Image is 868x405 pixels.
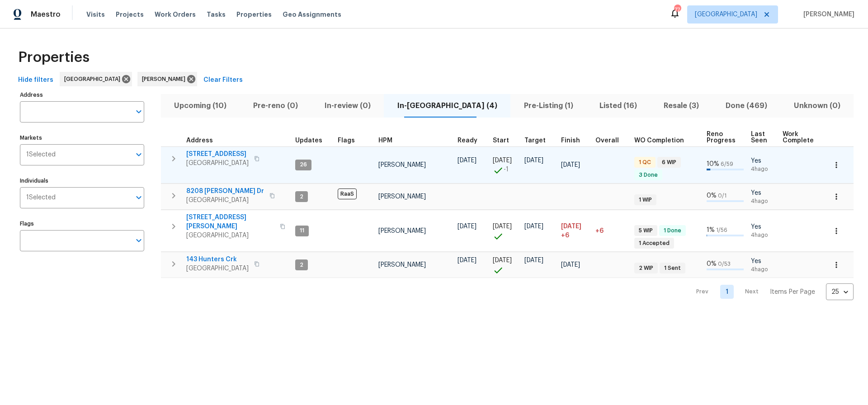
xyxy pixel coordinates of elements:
td: 6 day(s) past target finish date [592,210,631,252]
span: [PERSON_NAME] [378,162,426,168]
span: Ready [458,137,477,144]
span: Clear Filters [203,75,243,86]
span: [PERSON_NAME] [378,193,426,200]
span: 0 / 53 [718,261,731,267]
span: 6 / 59 [721,161,733,167]
span: 8208 [PERSON_NAME] Dr [186,187,264,196]
span: [PERSON_NAME] [378,262,426,268]
button: Clear Filters [200,72,246,89]
button: Open [132,234,145,247]
span: Target [524,137,546,144]
span: [DATE] [561,223,581,230]
span: [PERSON_NAME] [800,10,854,19]
label: Individuals [20,178,144,184]
span: [STREET_ADDRESS][PERSON_NAME] [186,213,274,231]
span: -1 [504,165,509,174]
span: Pre-Listing (1) [516,99,581,112]
span: [STREET_ADDRESS] [186,150,249,159]
p: Items Per Page [770,287,815,297]
div: 25 [826,280,854,304]
td: Project started on time [489,210,521,252]
span: 26 [296,161,311,169]
button: Open [132,148,145,161]
span: Visits [86,10,105,19]
span: Tasks [207,11,226,18]
span: RaaS [338,188,357,199]
span: Finish [561,137,580,144]
label: Address [20,92,144,98]
span: [DATE] [493,157,512,164]
span: [DATE] [493,223,512,230]
div: [GEOGRAPHIC_DATA] [60,72,132,86]
span: Yes [751,156,775,165]
span: 1 / 56 [716,227,727,233]
span: +6 [561,231,569,240]
span: 2 [296,261,307,269]
button: Open [132,191,145,204]
span: Reno Progress [707,131,736,144]
span: 143 Hunters Crk [186,255,249,264]
span: Address [186,137,213,144]
span: 4h ago [751,231,775,239]
span: 1 WIP [635,196,656,204]
nav: Pagination Navigation [688,283,854,300]
span: [DATE] [458,257,476,264]
div: [PERSON_NAME] [137,72,197,86]
div: Target renovation project end date [524,137,554,144]
span: [GEOGRAPHIC_DATA] [186,231,274,240]
span: Resale (3) [656,99,707,112]
span: +6 [595,228,604,234]
span: Overall [595,137,619,144]
div: Actual renovation start date [493,137,517,144]
label: Flags [20,221,144,226]
span: [DATE] [524,223,543,230]
span: In-[GEOGRAPHIC_DATA] (4) [389,99,505,112]
span: 0 % [707,261,717,267]
span: [DATE] [493,257,512,264]
span: Work Orders [155,10,196,19]
div: Earliest renovation start date (first business day after COE or Checkout) [458,137,486,144]
span: Geo Assignments [283,10,341,19]
span: 0 / 1 [718,193,726,198]
span: [GEOGRAPHIC_DATA] [186,159,249,168]
span: Pre-reno (0) [245,99,306,112]
span: 1 Sent [660,264,684,272]
span: Upcoming (10) [166,99,235,112]
span: [GEOGRAPHIC_DATA] [186,196,264,205]
div: Projected renovation finish date [561,137,588,144]
span: Work Complete [783,131,814,144]
span: [DATE] [524,257,543,264]
span: [DATE] [561,162,580,168]
span: 4h ago [751,266,775,273]
span: Listed (16) [592,99,645,112]
span: Yes [751,188,775,198]
span: Hide filters [18,75,53,86]
span: 4h ago [751,198,775,205]
div: 77 [674,5,680,14]
span: Yes [751,222,775,231]
span: [GEOGRAPHIC_DATA] [695,10,757,19]
a: Goto page 1 [720,285,734,299]
span: [DATE] [524,157,543,164]
span: 3 Done [635,171,661,179]
span: [DATE] [458,223,476,230]
span: 1 Accepted [635,240,673,247]
button: Hide filters [14,72,57,89]
span: 5 WIP [635,227,656,235]
span: 1 Selected [26,194,56,202]
td: Project started on time [489,252,521,278]
span: HPM [378,137,392,144]
span: [GEOGRAPHIC_DATA] [64,75,124,84]
span: Last Seen [751,131,767,144]
span: Start [493,137,509,144]
span: 1 QC [635,159,655,166]
span: 0 % [707,193,717,199]
span: Updates [295,137,322,144]
span: 4h ago [751,165,775,173]
span: Properties [18,53,90,62]
span: 11 [296,227,308,235]
span: In-review (0) [317,99,379,112]
span: 2 [296,193,307,201]
div: Days past target finish date [595,137,627,144]
span: Projects [116,10,144,19]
